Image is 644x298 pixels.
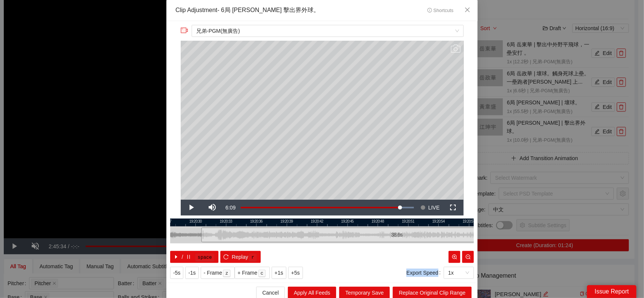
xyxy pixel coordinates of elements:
span: Replace Original Clip Range [399,289,466,297]
span: -5s [173,269,180,277]
span: - Frame [204,269,222,277]
button: -5s [170,267,183,279]
span: +5s [291,269,300,277]
span: + Frame [238,269,258,277]
button: +5s [288,267,303,279]
span: Replay [232,253,248,261]
span: +1s [275,269,283,277]
span: pause [186,254,191,260]
button: reloadReplayr [220,251,261,263]
button: zoom-in [449,251,460,263]
span: Shortcuts [427,8,453,13]
span: caret-right [174,254,179,260]
span: Temporary Save [345,289,384,297]
div: Clip Adjustment - 6局 [PERSON_NAME] 擊出界外球。 [175,6,320,15]
button: Mute [202,200,223,215]
div: 38.6 s [201,228,592,242]
span: close [464,7,470,13]
span: Apply All Feeds [294,289,330,297]
span: 1x [448,267,469,278]
button: Fullscreen [443,200,464,215]
button: Play [181,200,202,215]
span: LIVE [428,200,440,215]
div: Issue Report [587,285,636,298]
button: caret-right/pausespace [170,251,218,263]
button: -1s [185,267,198,279]
span: info-circle [427,8,432,13]
span: zoom-out [466,254,471,260]
kbd: r [249,254,257,261]
button: Seek to live, currently behind live [418,200,442,215]
kbd: c [258,270,266,277]
button: zoom-out [462,251,474,263]
button: - Framez [201,267,235,279]
span: reload [223,254,229,260]
button: +1s [272,267,286,279]
div: Progress Bar [241,207,414,208]
span: 6:09 [226,205,236,211]
span: zoom-in [452,254,457,260]
span: -1s [188,269,195,277]
button: + Framec [235,267,270,279]
span: / [182,253,183,261]
kbd: space [195,254,214,261]
span: 兄弟-PGM(無廣告) [196,25,459,37]
span: video-camera [181,27,188,34]
kbd: z [223,270,231,277]
div: Video Player [181,41,464,200]
span: Cancel [262,289,279,297]
label: Export Speed [406,267,444,279]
